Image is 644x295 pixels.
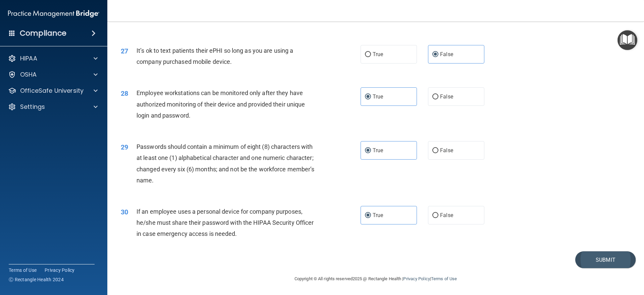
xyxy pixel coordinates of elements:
span: 29 [121,143,128,151]
button: Submit [575,251,636,268]
p: HIPAA [20,54,37,62]
span: Passwords should contain a minimum of eight (8) characters with at least one (1) alphabetical cha... [137,143,314,184]
span: 30 [121,208,128,216]
span: 27 [121,47,128,55]
span: 28 [121,89,128,97]
div: Copyright © All rights reserved 2025 @ Rectangle Health | | [253,268,498,290]
span: It’s ok to text patients their ePHI so long as you are using a company purchased mobile device. [137,47,293,65]
a: Terms of Use [9,267,37,273]
input: False [432,148,438,153]
span: False [440,212,453,218]
button: Open Resource Center [618,30,637,50]
span: False [440,93,453,100]
span: False [440,147,453,154]
span: True [373,93,383,100]
a: Settings [8,103,98,111]
p: OfficeSafe University [20,87,84,95]
p: OSHA [20,71,37,79]
span: True [373,147,383,154]
input: True [365,94,371,99]
input: True [365,148,371,153]
a: OSHA [8,71,98,79]
a: Privacy Policy [403,276,430,281]
input: False [432,52,438,57]
a: Privacy Policy [45,267,75,273]
span: False [440,51,453,57]
input: False [432,94,438,99]
span: True [373,212,383,218]
a: OfficeSafe University [8,87,98,95]
h4: Compliance [20,29,66,38]
span: True [373,51,383,57]
span: Ⓒ Rectangle Health 2024 [9,276,64,283]
input: True [365,52,371,57]
input: False [432,213,438,218]
p: Settings [20,103,45,111]
span: Employee workstations can be monitored only after they have authorized monitoring of their device... [137,89,305,119]
img: PMB logo [8,7,99,20]
input: True [365,213,371,218]
a: Terms of Use [431,276,457,281]
span: If an employee uses a personal device for company purposes, he/she must share their password with... [137,208,314,237]
a: HIPAA [8,54,98,62]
